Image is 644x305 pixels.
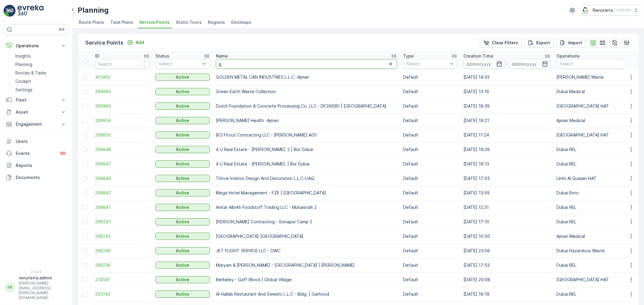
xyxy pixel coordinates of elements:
[4,147,69,159] a: Events99
[13,86,69,94] a: Settings
[556,38,586,48] button: Import
[615,8,631,13] p: ( +04:00 )
[155,160,210,168] button: Active
[4,94,69,106] button: Fleet
[78,5,109,15] p: Planning
[83,248,88,253] div: Toggle Row Selected
[155,247,210,254] button: Active
[83,234,88,239] div: Toggle Row Selected
[593,7,613,13] p: Renuterra
[403,146,457,152] p: Default
[581,7,590,14] img: Screenshot_2024-07-26_at_13.33.01.png
[4,270,69,274] span: v 1.50.4
[176,118,190,124] p: Active
[95,204,149,210] a: 299841
[460,287,553,301] td: [DATE] 18:19
[16,175,66,181] p: Documents
[4,171,69,184] a: Documents
[176,175,190,181] p: Active
[83,89,88,94] div: Toggle Row Selected
[403,89,457,95] p: Default
[83,292,88,297] div: Toggle Row Selected
[176,74,190,80] p: Active
[83,176,88,181] div: Toggle Row Selected
[216,262,397,268] p: Maryam & [PERSON_NAME] - [GEOGRAPHIC_DATA] | [PERSON_NAME]
[13,52,69,60] a: Insights
[155,88,210,95] button: Active
[95,132,149,138] span: 299850
[95,161,149,167] a: 299847
[506,60,508,68] p: -
[176,262,190,268] p: Active
[216,219,397,225] p: [PERSON_NAME] Contracting - Sonapur Camp 2
[155,262,210,269] button: Active
[95,248,149,254] a: 296240
[460,229,553,244] td: [DATE] 10:50
[95,277,149,283] span: 274541
[95,146,149,152] a: 299848
[159,61,200,67] p: Select
[216,118,397,124] p: [PERSON_NAME] Health -Ajman
[13,69,69,77] a: Routes & Tasks
[95,262,149,268] a: 296236
[4,106,69,118] button: Asset
[216,161,397,167] p: 4 U Real Estate - [PERSON_NAME]. | Bur Dubai
[95,74,149,80] a: 301463
[524,38,554,48] button: Export
[536,40,550,46] p: Export
[83,190,88,195] div: Toggle Row Selected
[460,128,553,142] td: [DATE] 11:24
[95,175,149,181] span: 299846
[176,161,190,167] p: Active
[460,171,553,186] td: [DATE] 17:05
[216,175,397,181] p: Thrive Interior Design And Decoration L.L.C-UAQ
[155,276,210,283] button: Active
[95,89,149,95] span: 299995
[216,233,397,239] p: [GEOGRAPHIC_DATA]-[GEOGRAPHIC_DATA]
[403,277,457,283] p: Default
[95,190,149,196] span: 299842
[4,118,69,130] button: Engagement
[155,117,210,124] button: Active
[581,5,639,16] button: Renuterra(+04:00)
[155,146,210,153] button: Active
[136,39,144,46] p: Add
[16,43,57,49] p: Operations
[95,233,149,239] a: 296243
[216,89,397,95] p: Green Earth Waste Collection
[16,97,57,103] p: Fleet
[15,78,31,84] p: Cockpit
[83,162,88,166] div: Toggle Row Selected
[155,189,210,197] button: Active
[4,275,69,300] button: RRrenuterra.admin[PERSON_NAME][EMAIL_ADDRESS][PERSON_NAME][DOMAIN_NAME]
[176,233,190,239] p: Active
[509,59,551,69] input: dd/mm/yyyy
[176,248,190,254] p: Active
[95,118,149,124] a: 299856
[4,135,69,147] a: Users
[95,219,149,225] a: 296247
[13,60,69,69] a: Planning
[176,132,190,138] p: Active
[83,263,88,268] div: Toggle Row Selected
[83,205,88,210] div: Toggle Row Selected
[83,104,88,108] div: Toggle Row Selected
[110,19,133,25] span: Task Plans
[155,131,210,139] button: Active
[176,277,190,283] p: Active
[83,277,88,282] div: Toggle Row Selected
[460,99,553,113] td: [DATE] 18:39
[460,70,553,84] td: [DATE] 14:33
[15,70,46,76] p: Routes & Tasks
[176,146,190,152] p: Active
[16,121,57,127] p: Engagement
[83,118,88,123] div: Toggle Row Selected
[95,291,149,297] a: 253743
[155,53,169,59] p: Status
[460,258,553,272] td: [DATE] 17:53
[403,248,457,254] p: Default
